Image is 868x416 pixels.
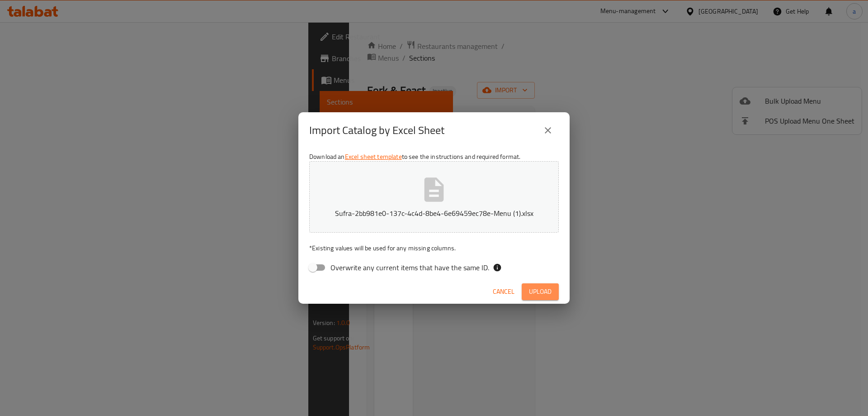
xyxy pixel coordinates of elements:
[309,161,559,233] button: Sufra-2bb981e0-137c-4c4d-8be4-6e69459ec78e-Menu (1).xlsx
[309,123,444,138] h2: Import Catalog by Excel Sheet
[529,286,552,297] span: Upload
[345,151,402,163] a: Excel sheet template
[330,262,489,273] span: Overwrite any current items that have the same ID.
[298,148,570,280] div: Download an to see the instructions and required format.
[489,283,518,300] button: Cancel
[493,286,514,297] span: Cancel
[537,120,559,141] button: close
[522,283,559,300] button: Upload
[309,244,559,253] p: Existing values will be used for any missing columns.
[323,208,545,219] p: Sufra-2bb981e0-137c-4c4d-8be4-6e69459ec78e-Menu (1).xlsx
